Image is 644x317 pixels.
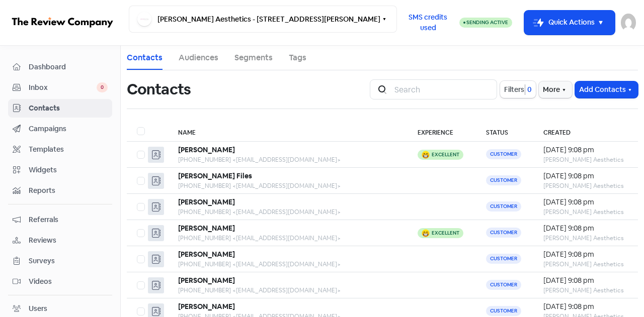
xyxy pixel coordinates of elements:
[486,175,521,185] span: Customer
[459,17,512,29] a: Sending Active
[29,303,47,314] div: Users
[179,52,218,64] a: Audiences
[8,78,112,97] a: Inbox 0
[29,144,108,155] span: Templates
[178,171,252,180] b: [PERSON_NAME] Files
[178,181,398,190] div: [PHONE_NUMBER] <[EMAIL_ADDRESS][DOMAIN_NAME]>
[178,260,398,269] div: [PHONE_NUMBER] <[EMAIL_ADDRESS][DOMAIN_NAME]>
[8,231,112,250] a: Reviews
[8,161,112,179] a: Widgets
[500,81,536,98] button: Filters0
[129,6,397,33] button: [PERSON_NAME] Aesthetics - [STREET_ADDRESS][PERSON_NAME]
[504,84,524,95] span: Filters
[29,124,108,134] span: Campaigns
[621,14,636,32] img: User
[486,149,521,159] span: Customer
[543,275,628,286] div: [DATE] 9:08 pm
[178,155,398,164] div: [PHONE_NUMBER] <[EMAIL_ADDRESS][DOMAIN_NAME]>
[29,276,108,287] span: Videos
[543,223,628,234] div: [DATE] 9:08 pm
[543,181,628,190] div: [PERSON_NAME] Aesthetics
[178,286,398,295] div: [PHONE_NUMBER] <[EMAIL_ADDRESS][DOMAIN_NAME]>
[8,140,112,159] a: Templates
[178,197,235,206] b: [PERSON_NAME]
[525,84,532,95] span: 0
[8,181,112,200] a: Reports
[543,197,628,207] div: [DATE] 9:08 pm
[397,17,459,27] a: SMS credits used
[178,145,235,154] b: [PERSON_NAME]
[8,210,112,229] a: Referrals
[539,81,572,98] button: More
[543,234,628,243] div: [PERSON_NAME] Aesthetics
[178,234,398,243] div: [PHONE_NUMBER] <[EMAIL_ADDRESS][DOMAIN_NAME]>
[178,276,235,285] b: [PERSON_NAME]
[8,99,112,118] a: Contacts
[178,207,398,217] div: [PHONE_NUMBER] <[EMAIL_ADDRESS][DOMAIN_NAME]>
[486,201,521,212] span: Customer
[8,252,112,270] a: Surveys
[432,231,459,236] div: Excellent
[289,52,306,64] a: Tags
[8,120,112,138] a: Campaigns
[543,207,628,217] div: [PERSON_NAME] Aesthetics
[486,280,521,290] span: Customer
[127,52,163,64] a: Contacts
[476,121,533,142] th: Status
[543,249,628,260] div: [DATE] 9:08 pm
[29,235,108,246] span: Reviews
[543,260,628,269] div: [PERSON_NAME] Aesthetics
[234,52,273,64] a: Segments
[543,301,628,312] div: [DATE] 9:08 pm
[29,62,108,72] span: Dashboard
[406,12,451,33] span: SMS credits used
[178,224,235,233] b: [PERSON_NAME]
[29,103,108,114] span: Contacts
[168,121,408,142] th: Name
[29,82,97,93] span: Inbox
[486,228,521,238] span: Customer
[29,185,108,196] span: Reports
[178,250,235,259] b: [PERSON_NAME]
[408,121,476,142] th: Experience
[8,272,112,291] a: Videos
[524,11,615,35] button: Quick Actions
[127,73,191,105] h1: Contacts
[29,256,108,266] span: Surveys
[29,165,108,175] span: Widgets
[575,81,638,98] button: Add Contacts
[97,82,108,92] span: 0
[486,306,521,316] span: Customer
[388,79,497,99] input: Search
[8,58,112,76] a: Dashboard
[543,171,628,181] div: [DATE] 9:08 pm
[533,121,638,142] th: Created
[543,286,628,295] div: [PERSON_NAME] Aesthetics
[543,145,628,155] div: [DATE] 9:08 pm
[543,155,628,164] div: [PERSON_NAME] Aesthetics
[29,215,108,225] span: Referrals
[178,302,235,311] b: [PERSON_NAME]
[486,254,521,264] span: Customer
[432,152,459,157] div: Excellent
[466,19,508,26] span: Sending Active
